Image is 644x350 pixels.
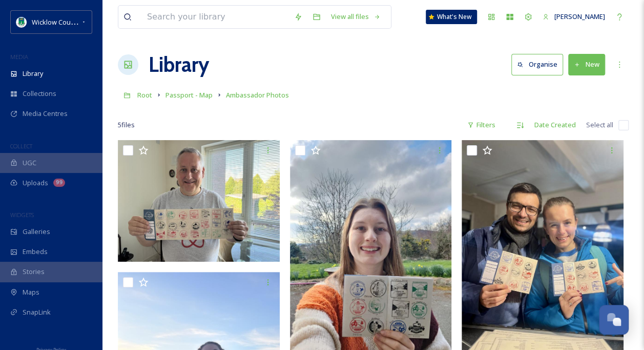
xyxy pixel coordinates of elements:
[118,120,135,130] span: 5 file s
[23,307,51,317] span: SnapLink
[23,247,48,257] span: Embeds
[10,211,34,219] span: WIDGETS
[32,17,104,27] span: Wicklow County Council
[529,115,581,135] div: Date Created
[165,90,213,100] span: Passport - Map
[23,158,36,168] span: UGC
[23,109,68,119] span: Media Centres
[149,49,209,80] a: Library
[23,89,56,99] span: Collections
[599,305,629,335] button: Open Chat
[586,120,613,130] span: Select all
[426,10,477,24] a: What's New
[16,17,27,27] img: download%20(9).png
[118,140,280,262] img: Len Clark Ambassador.JPG
[137,89,152,101] a: Root
[326,7,386,27] a: View all files
[511,54,563,75] button: Organise
[511,54,568,75] a: Organise
[23,287,39,297] span: Maps
[10,142,32,150] span: COLLECT
[568,54,605,75] button: New
[137,90,152,100] span: Root
[537,7,610,27] a: [PERSON_NAME]
[142,6,289,28] input: Search your library
[554,12,605,21] span: [PERSON_NAME]
[23,69,43,79] span: Library
[10,53,28,61] span: MEDIA
[165,89,213,101] a: Passport - Map
[23,267,45,277] span: Stories
[23,227,50,237] span: Galleries
[462,115,501,135] div: Filters
[226,89,289,101] a: Ambassador Photos
[53,179,65,187] div: 99
[226,90,289,100] span: Ambassador Photos
[23,178,48,188] span: Uploads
